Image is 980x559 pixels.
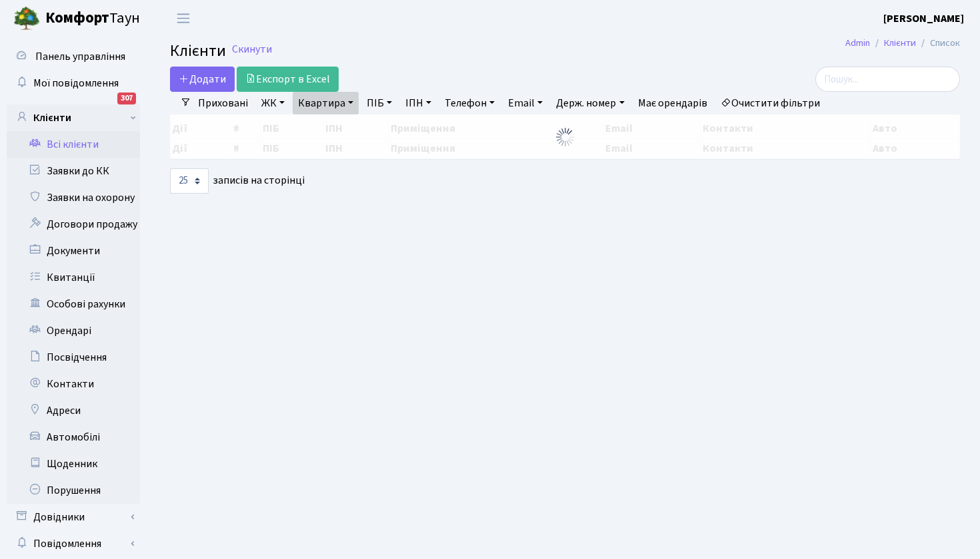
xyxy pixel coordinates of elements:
[7,397,140,424] a: Адреси
[293,92,359,114] a: Квартира
[170,168,305,194] label: записів на сторінці
[883,11,964,26] b: [PERSON_NAME]
[7,344,140,371] a: Посвідчення
[7,158,140,184] a: Заявки до КК
[256,92,290,114] a: ЖК
[7,371,140,397] a: Контакти
[845,36,870,50] a: Admin
[7,70,140,96] a: Мої повідомлення307
[400,92,437,114] a: ІПН
[170,168,209,194] select: записів на сторінці
[883,11,964,27] a: [PERSON_NAME]
[815,67,960,92] input: Пошук...
[715,92,825,114] a: Очистити фільтри
[117,93,136,104] div: 307
[7,211,140,238] a: Договори продажу
[7,530,140,557] a: Повідомлення
[13,5,40,32] img: logo.png
[7,131,140,158] a: Всі клієнти
[45,7,140,30] span: Таун
[7,238,140,264] a: Документи
[361,92,397,114] a: ПІБ
[232,43,272,56] a: Скинути
[439,92,500,114] a: Телефон
[825,29,980,57] nav: breadcrumb
[7,424,140,451] a: Автомобілі
[7,264,140,291] a: Квитанції
[884,36,916,50] a: Клієнти
[33,76,119,91] span: Мої повідомлення
[555,126,576,148] img: Обробка...
[551,92,629,114] a: Держ. номер
[633,92,713,114] a: Має орендарів
[7,504,140,530] a: Довідники
[7,317,140,344] a: Орендарі
[7,184,140,211] a: Заявки на охорону
[7,43,140,70] a: Панель управління
[45,7,109,29] b: Комфорт
[35,49,125,64] span: Панель управління
[179,72,226,87] span: Додати
[193,92,253,114] a: Приховані
[7,291,140,317] a: Особові рахунки
[237,67,339,92] a: Експорт в Excel
[503,92,548,114] a: Email
[7,477,140,504] a: Порушення
[7,104,140,131] a: Клієнти
[167,7,200,29] button: Переключити навігацію
[170,67,235,92] a: Додати
[170,39,226,63] span: Клієнти
[7,451,140,477] a: Щоденник
[916,36,960,51] li: Список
